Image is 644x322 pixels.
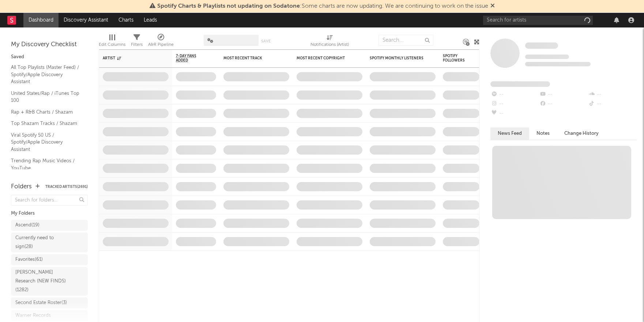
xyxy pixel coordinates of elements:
[11,53,88,62] div: Saved
[176,54,205,63] span: 7-Day Fans Added
[11,182,32,191] div: Folders
[379,35,433,46] input: Search...
[529,127,557,140] button: Notes
[113,13,139,27] a: Charts
[297,56,351,60] div: Most Recent Copyright
[525,42,558,49] span: Some Artist
[15,299,67,307] div: Second Estate Roster ( 3 )
[59,13,113,27] a: Discovery Assistant
[131,31,143,52] div: Filters
[99,31,125,52] div: Edit Columns
[15,221,39,230] div: Ascend ( 19 )
[103,56,158,60] div: Artist
[588,90,637,99] div: --
[588,99,637,109] div: --
[223,56,278,60] div: Most Recent Track
[11,63,80,86] a: All Top Playlists (Master Feed) / Spotify/Apple Discovery Assistant
[11,108,80,116] a: Rap + R&B Charts / Shazam
[11,297,88,308] a: Second Estate Roster(3)
[11,119,80,127] a: Top Shazam Tracks / Shazam
[483,16,593,25] input: Search for artists
[131,40,143,49] div: Filters
[490,3,495,9] span: Dismiss
[525,55,569,59] span: Tracking Since: [DATE]
[310,40,349,49] div: Notifications (Artist)
[370,56,425,60] div: Spotify Monthly Listeners
[11,233,88,252] a: Currently need to sign(28)
[525,62,591,66] span: 0 fans last week
[11,267,88,296] a: [PERSON_NAME] Research (NEW FINDS)(1282)
[557,127,606,140] button: Change History
[11,220,88,231] a: Ascend(19)
[539,99,588,109] div: --
[99,40,125,49] div: Edit Columns
[15,234,67,251] div: Currently need to sign ( 28 )
[490,99,539,109] div: --
[490,81,550,87] span: Fans Added by Platform
[490,127,529,140] button: News Feed
[11,131,80,153] a: Viral Spotify 50 US / Spotify/Apple Discovery Assistant
[15,255,43,264] div: Favorites ( 61 )
[15,268,67,295] div: [PERSON_NAME] Research (NEW FINDS) ( 1282 )
[139,13,162,27] a: Leads
[157,3,300,9] span: Spotify Charts & Playlists not updating on Sodatone
[148,31,174,52] div: A&R Pipeline
[539,90,588,99] div: --
[490,90,539,99] div: --
[261,39,271,43] button: Save
[490,109,539,118] div: --
[11,89,80,104] a: United States/Rap / iTunes Top 100
[157,3,488,9] span: : Some charts are now updating. We are continuing to work on the issue
[11,195,88,206] input: Search for folders...
[443,54,468,63] div: Spotify Followers
[23,13,59,27] a: Dashboard
[11,254,88,265] a: Favorites(61)
[11,157,80,172] a: Trending Rap Music Videos / YouTube
[310,31,349,52] div: Notifications (Artist)
[45,185,88,189] button: Tracked Artists(2691)
[11,40,88,49] div: My Discovery Checklist
[11,209,88,218] div: My Folders
[525,42,558,49] a: Some Artist
[148,40,174,49] div: A&R Pipeline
